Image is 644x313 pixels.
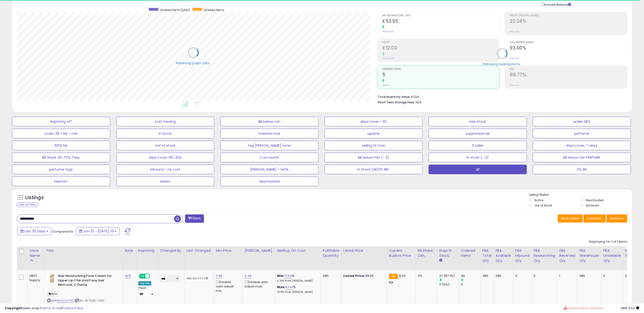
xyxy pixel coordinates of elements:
[533,165,631,174] button: 0% BB
[277,285,317,294] div: %
[116,153,215,162] button: days cover>60, 30d
[57,299,74,303] a: B00G0LFTKO
[533,141,631,150] button: days cover, 7 days
[579,274,598,278] div: 386
[277,291,317,294] p: 19.18% Profit [PERSON_NAME]
[277,279,317,283] p: 5.76% Profit [PERSON_NAME]
[603,274,619,278] div: 0
[284,274,292,278] a: 17.04
[461,282,480,287] div: 0
[529,193,632,197] p: Listing States:
[285,285,293,290] a: 67.41
[323,274,337,278] div: 385
[275,246,321,270] th: The percentage added to the cost of goods (COGS) that forms the calculator for Min & Max prices.
[429,165,527,174] button: all
[482,248,492,263] div: FBA Total Qty
[149,274,157,278] span: OFF
[220,153,319,162] button: 2 accounts
[47,274,57,283] img: 41K2MNDD17S._SL40_.jpg
[533,117,631,126] button: under 28%
[216,274,222,278] a: 7.99
[125,274,131,278] a: N/A
[277,285,285,289] b: Max:
[343,274,383,278] div: £8.05
[534,203,552,207] label: Out of Stock
[62,306,83,310] a: Privacy Policy
[325,165,423,174] button: In Stock (all)0% BB>
[537,2,577,7] div: Include Returns
[343,248,385,253] div: Listed Price
[559,274,574,278] div: 1
[586,216,602,221] span: Columns
[533,153,631,162] button: BB below min PERFUME
[12,141,110,150] button: 100% bb
[125,248,134,253] div: Note
[429,129,527,138] button: suppressed bb
[116,177,215,186] button: eslam
[138,281,151,285] div: Low. FBA
[277,274,317,283] div: %
[621,306,639,310] span: 2025-08-13 11:03 GMT
[418,248,435,258] div: BB Share 24h.
[5,306,22,310] strong: Copyright
[46,248,121,253] div: Title
[138,286,154,297] div: Preset:
[534,198,543,202] label: Active
[186,248,212,253] div: Last Changed
[47,274,119,308] div: ASIN:
[583,214,606,223] button: Columns
[185,214,204,223] button: Filters
[586,198,604,202] label: Deactivated
[12,129,110,138] button: under 28 + bb > min
[625,248,638,258] div: Inv. value
[5,306,83,311] div: seller snap | |
[533,129,631,138] button: perfume
[586,203,599,207] label: Archived
[24,229,45,234] span: Last 30 Days
[343,274,365,278] b: Listed Price:
[399,274,406,278] span: 8.05
[76,227,120,235] button: Jun-13 - [DATE]-13
[244,279,271,289] div: Disable auto adjust max
[41,306,61,310] a: Terms of Use
[244,248,273,253] div: [PERSON_NAME]
[277,248,319,253] div: Markup on Cost
[603,248,621,263] div: FBA Unsellable Qty
[323,248,339,258] div: Fulfillable Quantity
[607,214,627,223] button: Actions
[429,117,527,126] button: new stock
[216,248,240,253] div: Min Price
[325,129,423,138] button: update
[579,248,599,263] div: FBA Warehouse Qty
[515,248,530,263] div: FBA inbound Qty
[220,141,319,150] button: tag [PERSON_NAME] none
[12,153,110,162] button: BB Share 30-70% 7day
[589,240,627,244] div: Displaying 1 to 1 of 1 items
[220,129,319,138] button: lowered max
[439,282,459,287] div: 0 (0%)
[325,141,423,150] button: selling at max
[277,274,284,278] b: Min:
[116,117,215,126] button: cost missing
[116,141,215,150] button: out of stock
[216,279,239,293] div: Disable auto adjust min
[439,248,457,258] div: Days In Stock
[534,248,555,263] div: FBA Researching Qty
[47,291,58,296] span: lipa
[483,62,522,66] div: Retrieving aggregations..
[12,117,110,126] button: Repricing off
[534,274,553,278] div: 0
[12,177,110,186] button: hesham
[176,61,211,65] div: Retrieving graph data..
[75,299,104,302] span: | SKU: XK-DXZC-J2ZC
[58,274,116,288] b: Nair Moisturizing Face Cream for Upper Lip Chin And Face Hair Removal, 2 Ounce
[325,117,423,126] button: days cover > 90
[389,274,398,279] small: FBA
[418,274,434,278] div: 0%
[461,248,478,258] div: Ordered Items
[439,258,442,263] small: Days In Stock.
[138,248,156,253] div: Repricing
[184,246,214,270] th: CSV column name: cust_attr_1_Last Changed
[52,229,74,234] span: Compared to:
[29,248,42,258] div: Store Name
